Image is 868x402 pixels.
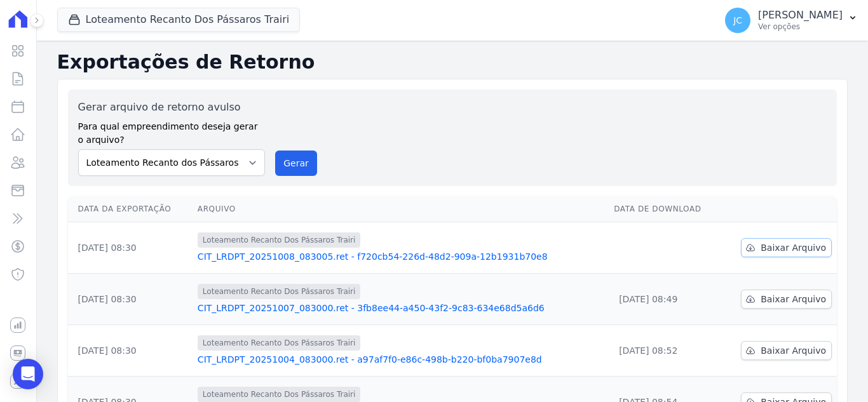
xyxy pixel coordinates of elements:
[609,274,721,325] td: [DATE] 08:49
[761,344,826,357] span: Baixar Arquivo
[68,274,193,325] td: [DATE] 08:30
[275,151,317,176] button: Gerar
[78,115,266,147] label: Para qual empreendimento deseja gerar o arquivo?
[57,51,848,74] h2: Exportações de Retorno
[78,100,266,115] label: Gerar arquivo de retorno avulso
[198,302,604,314] a: CIT_LRDPT_20251007_083000.ret - 3fb8ee44-a450-43f2-9c83-634e68d5a6d6
[198,353,604,366] a: CIT_LRDPT_20251004_083000.ret - a97af7f0-e86c-498b-b220-bf0ba7907e8d
[758,22,843,32] p: Ver opções
[609,325,721,377] td: [DATE] 08:52
[733,16,742,25] span: JC
[68,222,193,274] td: [DATE] 08:30
[761,241,826,254] span: Baixar Arquivo
[609,196,721,222] th: Data de Download
[68,196,193,222] th: Data da Exportação
[741,290,832,309] a: Baixar Arquivo
[193,196,609,222] th: Arquivo
[68,325,193,377] td: [DATE] 08:30
[758,9,843,22] p: [PERSON_NAME]
[741,341,832,360] a: Baixar Arquivo
[198,232,361,248] span: Loteamento Recanto Dos Pássaros Trairi
[761,293,826,305] span: Baixar Arquivo
[741,238,832,257] a: Baixar Arquivo
[13,359,43,389] div: Open Intercom Messenger
[715,3,868,38] button: JC [PERSON_NAME] Ver opções
[198,284,361,299] span: Loteamento Recanto Dos Pássaros Trairi
[198,250,604,263] a: CIT_LRDPT_20251008_083005.ret - f720cb54-226d-48d2-909a-12b1931b70e8
[198,335,361,351] span: Loteamento Recanto Dos Pássaros Trairi
[198,387,361,402] span: Loteamento Recanto Dos Pássaros Trairi
[57,8,301,32] button: Loteamento Recanto Dos Pássaros Trairi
